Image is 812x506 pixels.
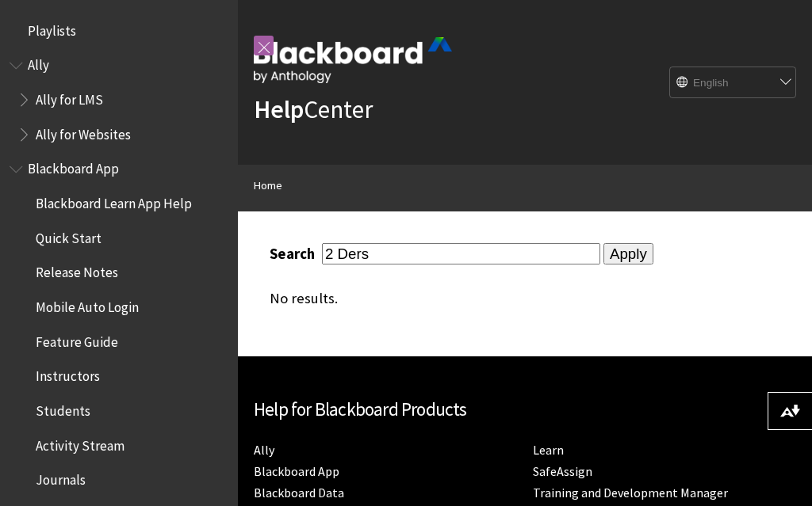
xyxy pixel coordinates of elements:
[254,463,339,480] a: Blackboard App
[603,243,653,265] input: Apply
[28,17,76,39] span: Playlists
[254,396,796,424] h2: Help for Blackboard Products
[36,467,86,489] span: Journals
[36,190,192,211] span: Blackboard Learn App Help
[36,398,90,419] span: Students
[254,93,304,125] strong: Help
[36,432,124,454] span: Activity Stream
[254,37,452,83] img: Blackboard by Anthology
[10,17,228,44] nav: Book outline for Playlists
[533,463,592,480] a: SafeAssign
[36,260,118,281] span: Release Notes
[36,121,131,143] span: Ally for Websites
[36,363,100,385] span: Instructors
[270,290,780,307] div: No results.
[28,52,49,74] span: Ally
[254,442,274,458] a: Ally
[670,67,797,99] select: Site Language Selector
[533,485,728,501] a: Training and Development Manager
[36,225,101,246] span: Quick Start
[36,329,118,350] span: Feature Guide
[10,52,228,148] nav: Book outline for Anthology Ally Help
[28,156,119,177] span: Blackboard App
[36,86,103,108] span: Ally for LMS
[254,93,373,125] a: HelpCenter
[36,294,139,315] span: Mobile Auto Login
[533,442,564,458] a: Learn
[254,485,344,501] a: Blackboard Data
[254,176,282,196] a: Home
[270,245,319,263] label: Search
